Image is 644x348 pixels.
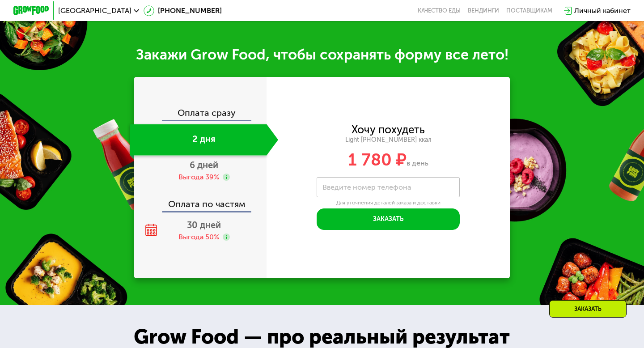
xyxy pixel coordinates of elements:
[267,136,510,144] div: Light [PHONE_NUMBER] ккал
[135,108,267,120] div: Оплата сразу
[58,7,131,14] span: [GEOGRAPHIC_DATA]
[468,7,499,14] a: Вендинги
[144,5,222,16] a: [PHONE_NUMBER]
[506,7,552,14] div: поставщикам
[178,232,219,242] div: Выгода 50%
[352,125,425,135] div: Хочу похудеть
[418,7,461,14] a: Качество еды
[190,160,218,170] span: 6 дней
[549,300,627,318] div: Заказать
[317,208,460,230] button: Заказать
[187,220,221,230] span: 30 дней
[407,159,428,167] span: в день
[322,185,411,190] label: Введите номер телефона
[178,172,219,182] div: Выгода 39%
[135,191,267,211] div: Оплата по частям
[317,199,460,207] div: Для уточнения деталей заказа и доставки
[574,5,631,16] div: Личный кабинет
[348,149,407,170] span: 1 780 ₽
